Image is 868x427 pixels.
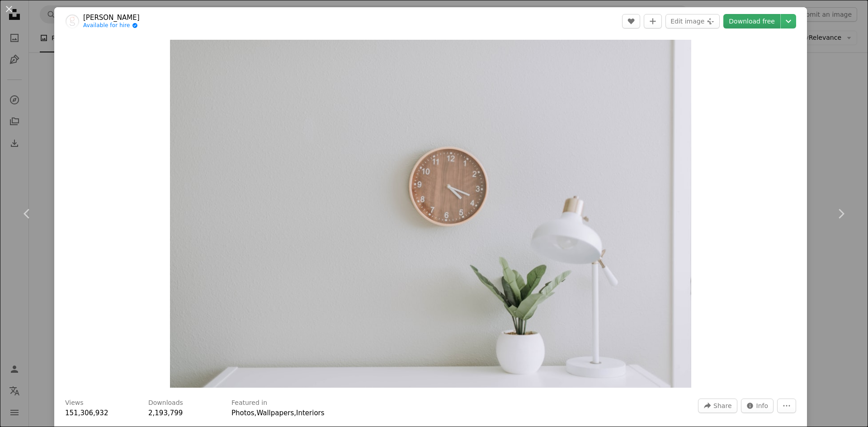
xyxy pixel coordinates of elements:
h3: Downloads [148,399,183,408]
h3: Views [65,399,84,408]
span: , [294,409,296,417]
span: , [255,409,257,417]
span: 2,193,799 [148,409,183,417]
button: Add to Collection [644,14,662,28]
a: Download free [723,14,780,28]
button: Edit image [665,14,720,28]
a: Wallpapers [256,409,294,417]
button: Share this image [698,399,737,413]
button: Stats about this image [741,399,774,413]
a: Next [814,170,868,257]
button: More Actions [777,399,796,413]
span: Share [713,399,731,413]
a: Photos [231,409,255,417]
img: Go to Samantha Gades's profile [65,14,80,28]
img: white desk lamp beside green plant [170,40,691,388]
span: Info [756,399,769,413]
a: [PERSON_NAME] [83,13,140,22]
button: Choose download size [781,14,796,28]
button: Like [622,14,640,28]
span: 151,306,932 [65,409,108,417]
a: Available for hire [83,22,140,29]
button: Zoom in on this image [170,40,691,388]
a: Interiors [296,409,325,417]
h3: Featured in [231,399,267,408]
